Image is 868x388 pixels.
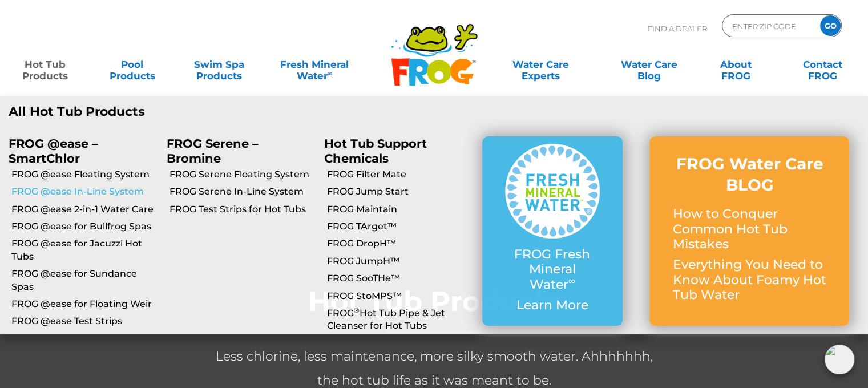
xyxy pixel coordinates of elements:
[272,53,357,76] a: Fresh MineralWater∞
[327,203,474,216] a: FROG Maintain
[354,306,360,314] sup: ®
[167,136,308,165] p: FROG Serene – Bromine
[169,168,316,181] a: FROG Serene Floating System
[789,53,857,76] a: ContactFROG
[327,220,474,233] a: FROG TArget™
[731,18,808,34] input: Zip Code Form
[11,237,158,263] a: FROG @ease for Jacuzzi Hot Tubs
[327,272,474,285] a: FROG SooTHe™
[505,247,600,292] p: FROG Fresh Mineral Water
[672,257,826,302] p: Everything You Need to Know About Foamy Hot Tub Water
[486,53,596,76] a: Water CareExperts
[11,220,158,233] a: FROG @ease for Bullfrog Spas
[169,203,316,216] a: FROG Test Strips for Hot Tubs
[98,53,165,76] a: PoolProducts
[11,268,158,293] a: FROG @ease for Sundance Spas
[324,136,427,165] a: Hot Tub Support Chemicals
[11,53,79,76] a: Hot TubProducts
[11,168,158,181] a: FROG @ease Floating System
[11,298,158,310] a: FROG @ease for Floating Weir
[648,14,707,43] p: Find A Dealer
[820,15,841,36] input: GO
[702,53,769,76] a: AboutFROG
[169,185,316,198] a: FROG Serene In-Line System
[11,185,158,198] a: FROG @ease In-Line System
[327,168,474,181] a: FROG Filter Mate
[11,315,158,328] a: FROG @ease Test Strips
[615,53,683,76] a: Water CareBlog
[9,136,150,165] p: FROG @ease – SmartChlor
[327,69,332,78] sup: ∞
[327,237,474,250] a: FROG DropH™
[505,144,600,319] a: FROG Fresh Mineral Water∞ Learn More
[185,53,253,76] a: Swim SpaProducts
[825,345,854,374] img: openIcon
[672,207,826,252] p: How to Conquer Common Hot Tub Mistakes
[327,185,474,198] a: FROG Jump Start
[568,275,575,286] sup: ∞
[327,307,474,333] a: FROG®Hot Tub Pipe & Jet Cleanser for Hot Tubs
[672,153,826,308] a: FROG Water Care BLOG How to Conquer Common Hot Tub Mistakes Everything You Need to Know About Foa...
[672,153,826,195] h3: FROG Water Care BLOG
[327,255,474,268] a: FROG JumpH™
[327,290,474,302] a: FROG StoMPS™
[9,104,425,119] a: All Hot Tub Products
[11,203,158,216] a: FROG @ease 2-in-1 Water Care
[505,298,600,313] p: Learn More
